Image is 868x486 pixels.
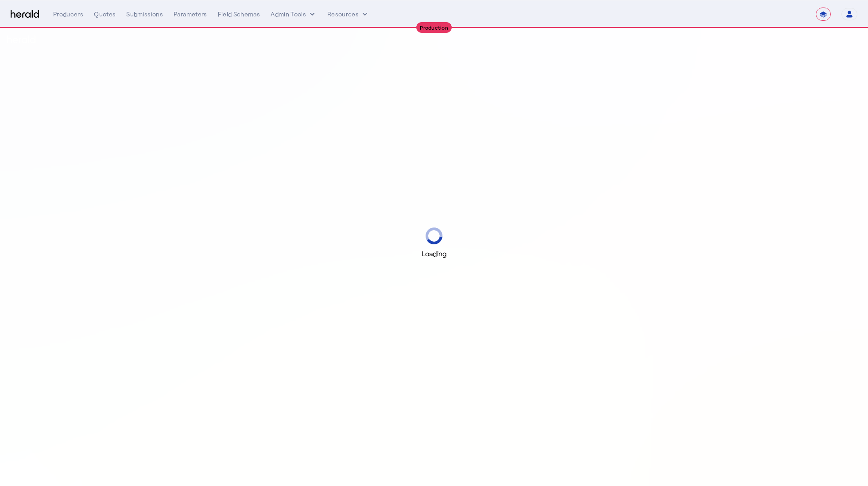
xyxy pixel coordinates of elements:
button: Resources dropdown menu [327,10,369,19]
div: Parameters [174,10,207,19]
button: internal dropdown menu [271,10,317,19]
div: Quotes [94,10,116,19]
div: Production [416,22,452,33]
div: Producers [53,10,83,19]
div: Field Schemas [218,10,260,19]
img: Herald Logo [11,10,39,19]
div: Submissions [126,10,163,19]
